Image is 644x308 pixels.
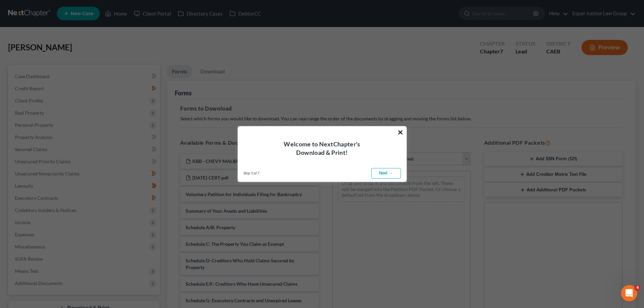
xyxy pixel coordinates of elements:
[371,168,401,179] a: Next →
[246,140,398,157] h4: Welcome to NextChapter's Download & Print!
[397,127,404,138] button: ×
[243,170,259,176] span: Step 1 of 7
[635,285,640,290] span: 4
[621,285,637,301] iframe: Intercom live chat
